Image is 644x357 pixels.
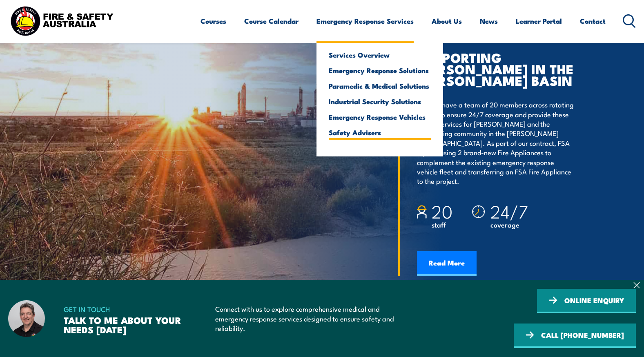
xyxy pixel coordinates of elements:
a: Course Calendar [244,10,299,32]
p: 24/7 [490,205,528,216]
a: CALL [PHONE_NUMBER] [514,324,636,348]
a: Learner Portal [516,10,562,32]
a: Safety Advisers [329,129,431,136]
a: Contact [580,10,606,32]
a: Industrial Security Solutions [329,98,431,105]
a: About Us [432,10,462,32]
h3: TALK TO ME ABOUT YOUR NEEDS [DATE] [64,315,197,334]
span: staff [432,219,446,231]
a: News [480,10,498,32]
img: Dave – Fire and Safety Australia [8,300,45,337]
a: Paramedic & Medical Solutions [329,82,431,89]
span: coverage [490,219,519,231]
span: GET IN TOUCH [64,303,197,315]
h2: SUPPORTING [PERSON_NAME] IN THE [PERSON_NAME] BASIN [417,51,575,86]
a: ONLINE ENQUIRY [537,289,636,313]
p: Connect with us to explore comprehensive medical and emergency response services designed to ensu... [215,304,410,332]
a: Courses [201,10,226,32]
p: FSA will have a team of 20 members across rotating rosters to ensure 24/7 coverage and provide th... [417,100,575,186]
a: Emergency Response Services [316,10,414,32]
a: Read More [417,251,477,276]
a: Emergency Response Vehicles [329,113,431,120]
a: Services Overview [329,51,431,58]
p: 20 [432,205,452,216]
a: Emergency Response Solutions [329,67,431,74]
